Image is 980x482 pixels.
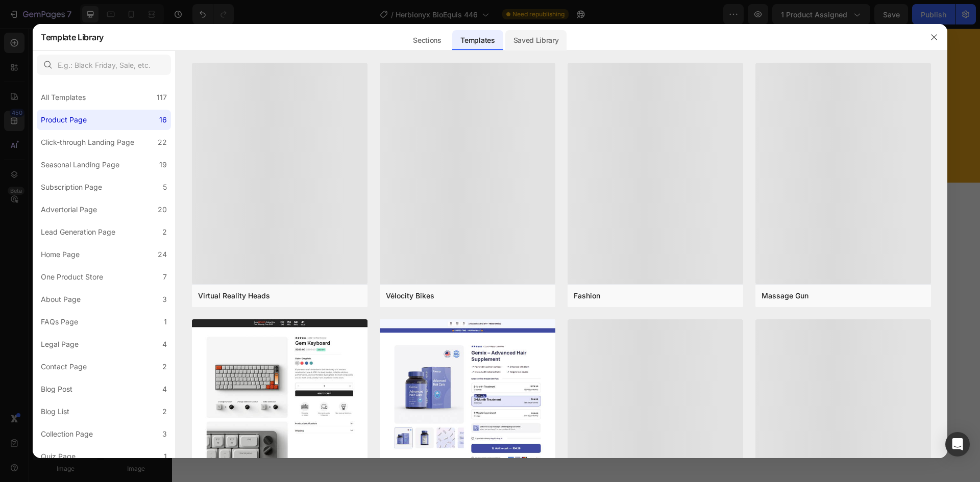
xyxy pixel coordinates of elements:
div: 20 [158,204,167,216]
div: All Templates [41,91,86,104]
div: Click-through Landing Page [41,136,134,148]
div: 4 [162,338,167,350]
div: Saved Library [505,30,567,50]
div: 2 [162,405,167,418]
div: 1 [164,450,167,463]
div: 4 [162,383,167,395]
div: 22 [158,136,167,148]
h2: Template Library [41,24,104,50]
div: 117 [157,91,167,104]
div: One Product Store [41,271,103,283]
div: 24 [158,248,167,261]
div: 2 [162,226,167,238]
div: About Page [41,293,81,306]
div: Vélocity Bikes [386,290,434,301]
div: Lead Generation Page [41,226,115,238]
div: Massage Gun [762,290,808,301]
div: Seasonal Landing Page [41,159,119,171]
div: 16 [159,114,167,126]
div: 3 [162,428,167,440]
div: Advertorial Page [41,204,97,216]
div: 1 [164,316,167,328]
div: Blog List [41,405,69,418]
div: Blog Post [41,383,72,395]
input: E.g.: Black Friday, Sale, etc. [37,55,171,75]
div: 5 [163,181,167,193]
div: Templates [452,30,503,50]
div: Sections [405,30,449,50]
div: Collection Page [41,428,93,440]
div: Legal Page [41,338,79,350]
div: Quiz Page [41,450,76,463]
div: 19 [159,159,167,171]
div: Product Page [41,114,87,126]
div: Fashion [574,290,600,301]
div: 7 [163,271,167,283]
div: Home Page [41,248,80,261]
div: 2 [162,361,167,373]
div: 3 [162,293,167,306]
div: Virtual Reality Heads [198,290,270,301]
div: Open Intercom Messenger [945,432,970,456]
div: Subscription Page [41,181,102,193]
div: FAQs Page [41,316,78,328]
div: Contact Page [41,361,87,373]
